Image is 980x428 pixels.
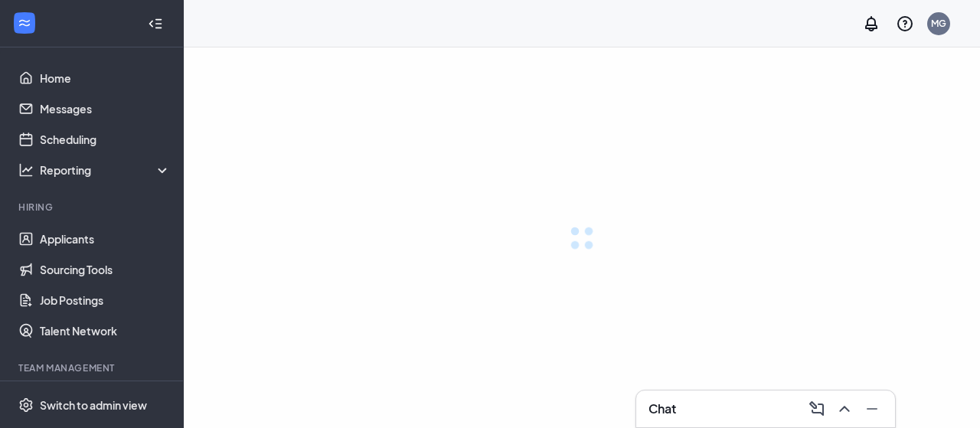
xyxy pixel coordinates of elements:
svg: ChevronUp [835,400,854,418]
div: Hiring [18,201,168,214]
a: Sourcing Tools [40,254,171,285]
button: Minimize [858,397,883,421]
svg: WorkstreamLogo [17,15,32,31]
a: Scheduling [40,124,171,155]
div: Switch to admin view [40,397,147,413]
div: Reporting [40,162,171,178]
svg: Settings [18,397,34,413]
a: Job Postings [40,285,171,315]
h3: Chat [648,400,676,417]
div: MG [931,17,946,30]
svg: ComposeMessage [808,400,826,418]
div: Team Management [18,361,168,374]
a: Messages [40,93,171,124]
a: Talent Network [40,315,171,346]
svg: Collapse [148,16,163,31]
a: Home [40,63,171,93]
svg: Minimize [863,400,881,418]
a: Applicants [40,224,171,254]
svg: Analysis [18,162,34,178]
svg: Notifications [862,15,880,33]
button: ComposeMessage [803,397,828,421]
button: ChevronUp [831,397,855,421]
svg: QuestionInfo [896,15,914,33]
